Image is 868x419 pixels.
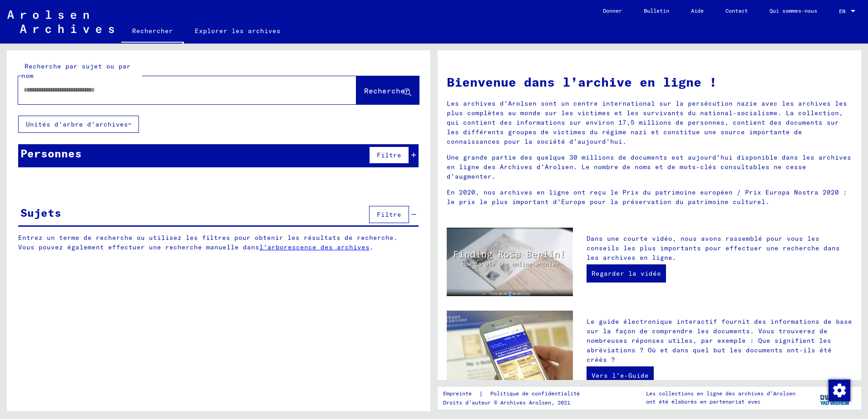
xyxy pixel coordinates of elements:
font: Unités d’arbre d’archives [26,120,128,128]
a: Regarder la vidéo [587,264,666,283]
span: Rechercher [364,86,409,95]
h1: Bienvenue dans l’archive en ligne ! [447,73,852,92]
a: Vers l’e-Guide [587,366,654,385]
img: Arolsen_neg.svg [7,10,114,33]
p: Dans une courte vidéo, nous avons rassemblé pour vous les conseils les plus importants pour effec... [587,234,852,263]
p: Les archives d’Arolsen sont un centre international sur la persécution nazie avec les archives le... [447,99,852,146]
p: Entrez un terme de recherche ou utilisez les filtres pour obtenir les résultats de recherche. Vou... [18,233,419,252]
div: Personnes [20,145,82,161]
font: | [479,389,483,399]
img: Modification du consentement [829,380,850,401]
button: Filtre [369,206,409,223]
img: yv_logo.png [818,386,852,409]
img: eguide.jpg [447,311,573,395]
div: Sujets [20,205,61,221]
span: Filtre [377,210,401,219]
p: Le guide électronique interactif fournit des informations de base sur la façon de comprendre les ... [587,317,852,365]
a: Empreinte [443,389,479,399]
p: Droits d’auteur © Archives Arolsen, 2021 [443,399,591,407]
button: Unités d’arbre d’archives [18,116,139,133]
p: En 2020, nos archives en ligne ont reçu le Prix du patrimoine européen / Prix Europa Nostra 2020 ... [447,188,852,207]
a: Politique de confidentialité [483,389,591,399]
mat-label: Recherche par sujet ou par nom [21,62,131,80]
a: Explorer les archives [184,20,291,42]
span: Filtre [377,151,401,159]
p: Une grande partie des quelque 30 millions de documents est aujourd’hui disponible dans les archiv... [447,153,852,181]
div: Modification du consentement [828,379,850,401]
button: Rechercher [356,76,419,104]
span: EN [839,8,849,15]
a: Rechercher [121,20,184,44]
p: Les collections en ligne des archives d’Arolsen [646,390,795,398]
img: video.jpg [447,228,573,296]
button: Filtre [369,146,409,164]
p: ont été élaborés en partenariat avec [646,398,795,406]
a: l’arborescence des archives [259,243,370,251]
